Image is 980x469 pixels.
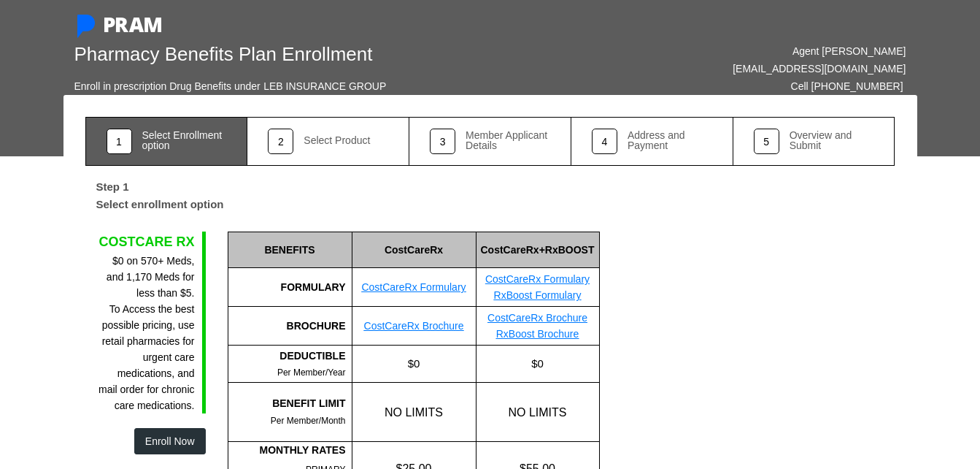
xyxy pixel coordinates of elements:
[466,130,550,150] div: Member Applicant Details
[228,395,346,411] div: BENEFIT LIMIT
[476,232,599,268] div: CostCareRx+RxBOOST
[74,77,261,95] div: Enroll in prescription Drug Benefits under
[430,129,455,154] div: 3
[494,289,582,301] a: RxBoost Formulary
[277,367,346,378] span: Per Member/Year
[501,60,906,77] div: [EMAIL_ADDRESS][DOMAIN_NAME]
[754,129,779,154] div: 5
[496,328,579,340] a: RxBoost Brochure
[487,312,587,324] a: CostCareRx Brochure
[268,129,293,154] div: 2
[228,442,346,458] div: MONTHLY RATES
[228,307,352,346] div: BROCHURE
[96,253,195,413] div: $0 on 570+ Meds, and 1,170 Meds for less than $5. To Access the best possible pricing, use retail...
[592,129,617,154] div: 4
[228,348,346,364] div: DEDUCTIBLE
[104,18,161,32] img: PRAM_20_x_78.png
[263,77,386,95] div: LEB INSURANCE GROUP
[85,196,235,218] label: Select enrollment option
[304,135,370,145] div: Select Product
[142,130,227,150] div: Select Enrollment option
[352,232,476,268] div: CostCareRx
[790,130,874,150] div: Overview and Submit
[74,15,98,38] img: Pram Partner
[361,281,466,293] a: CostCareRx Formulary
[352,346,476,382] div: $0
[352,383,476,441] div: NO LIMITS
[74,43,479,66] h1: Pharmacy Benefits Plan Enrollment
[271,416,346,426] span: Per Member/Month
[791,77,903,95] div: Cell [PHONE_NUMBER]
[85,173,140,196] label: Step 1
[476,383,599,441] div: NO LIMITS
[96,232,195,252] div: COSTCARE RX
[501,42,906,60] div: Agent [PERSON_NAME]
[134,428,206,454] button: Enroll Now
[228,268,352,307] div: FORMULARY
[364,320,464,332] a: CostCareRx Brochure
[107,129,132,154] div: 1
[628,130,712,150] div: Address and Payment
[476,346,599,382] div: $0
[228,232,352,268] div: BENEFITS
[485,273,590,285] a: CostCareRx Formulary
